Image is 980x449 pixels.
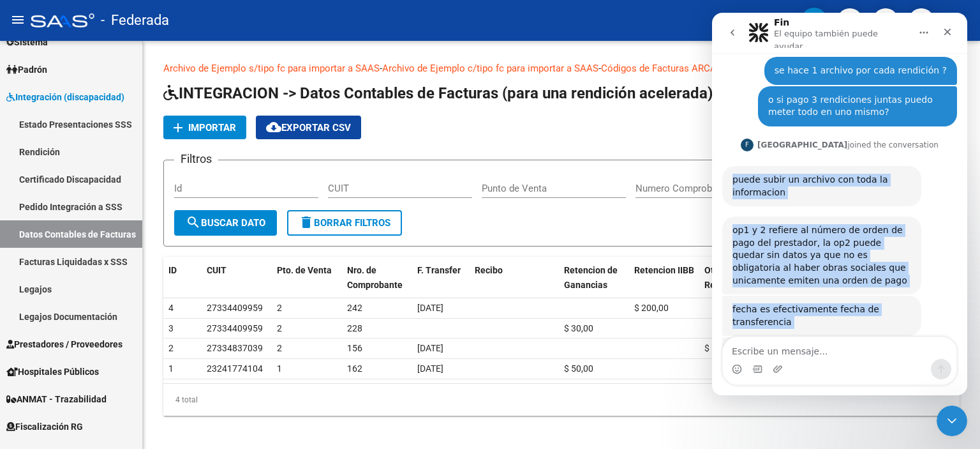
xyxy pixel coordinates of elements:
iframe: Intercom live chat [937,406,967,436]
datatable-header-cell: Retencion IIBB [629,257,699,299]
span: 27334409959 [207,303,263,313]
span: 27334409959 [207,323,263,333]
mat-icon: add [170,120,186,135]
span: INTEGRACION -> Datos Contables de Facturas (para una rendición acelerada) [163,84,713,102]
span: Borrar Filtros [299,217,390,229]
button: Exportar CSV [256,116,361,139]
span: Nro. de Comprobante [347,265,403,290]
a: Archivo de Ejemplo s/tipo fc para importar a SAAS [163,63,380,74]
a: Códigos de Facturas ARCA [601,63,716,74]
span: Prestadores / Proveedores [6,337,122,351]
span: Importar [188,122,236,133]
mat-icon: cloud_download [266,119,281,135]
span: 1 [277,363,282,374]
datatable-header-cell: F. Transfer [412,257,470,299]
datatable-header-cell: Pto. de Venta [272,257,342,299]
h3: Filtros [174,150,218,168]
span: 2 [277,303,282,313]
mat-icon: menu [10,12,26,27]
span: 3 [168,323,174,333]
span: 27334837039 [207,343,263,353]
a: Archivo de Ejemplo c/tipo fc para importar a SAAS [382,63,598,74]
span: Sistema [6,35,48,49]
span: Exportar CSV [266,122,351,133]
datatable-header-cell: Retencion de Ganancias [559,257,629,299]
span: Hospitales Públicos [6,365,99,379]
span: $ 100,00 [704,343,739,353]
span: 1 [168,363,174,374]
datatable-header-cell: CUIT [202,257,272,299]
iframe: Intercom live chat [712,13,967,395]
span: 242 [347,303,362,313]
span: 4 [168,303,174,313]
span: Padrón [6,63,47,77]
datatable-header-cell: Nro. de Comprobante [342,257,412,299]
span: 156 [347,343,362,353]
span: $ 200,00 [634,303,669,313]
span: Buscar Dato [186,217,265,229]
span: Retencion de Ganancias [564,265,618,290]
span: 2 [277,343,282,353]
span: Recibo [475,265,503,275]
span: 2 [168,343,174,353]
datatable-header-cell: ID [163,257,202,299]
span: $ 30,00 [564,323,593,333]
span: Pto. de Venta [277,265,332,275]
mat-icon: search [186,215,201,230]
span: ID [168,265,177,275]
span: - Federada [101,6,169,34]
span: Integración (discapacidad) [6,90,124,104]
span: Fiscalización RG [6,420,83,434]
span: 228 [347,323,362,333]
span: Otras Retenciones [704,265,755,290]
span: Retencion IIBB [634,265,694,275]
span: ANMAT - Trazabilidad [6,392,107,406]
span: CUIT [207,265,226,275]
span: $ 50,00 [564,363,593,374]
button: Importar [163,116,246,139]
span: 2 [277,323,282,333]
p: - - [163,61,960,75]
button: Borrar Filtros [287,210,402,236]
span: F. Transfer [417,265,461,275]
span: [DATE] [417,303,443,313]
span: 23241774104 [207,363,263,374]
datatable-header-cell: Recibo [470,257,559,299]
datatable-header-cell: Otras Retenciones [699,257,769,299]
button: Buscar Dato [174,210,277,236]
span: 162 [347,363,362,374]
div: 4 total [163,384,960,416]
span: [DATE] [417,343,443,353]
span: [DATE] [417,363,443,374]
